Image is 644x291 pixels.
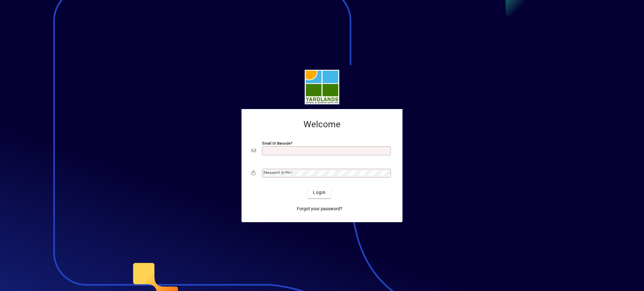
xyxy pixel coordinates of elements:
[297,206,342,212] span: Forgot your password?
[264,170,291,175] mat-label: Password or Pin
[294,203,345,215] a: Forgot your password?
[308,187,331,198] button: Login
[262,141,291,145] mat-label: Email or Barcode
[252,119,392,130] h2: Welcome
[313,189,326,196] span: Login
